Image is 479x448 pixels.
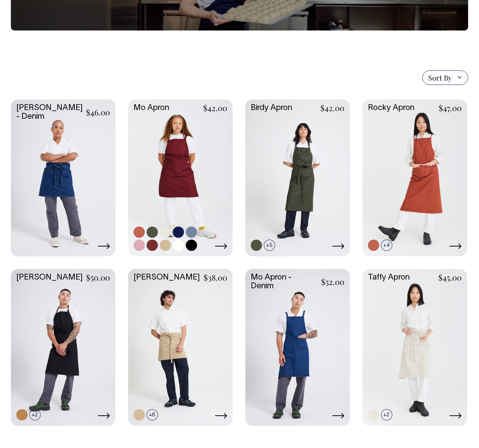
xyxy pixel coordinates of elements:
[428,73,452,82] span: Sort By
[264,240,275,251] span: +5
[147,409,158,420] span: +6
[29,409,41,420] span: +2
[381,240,392,251] span: +4
[381,409,392,420] span: +2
